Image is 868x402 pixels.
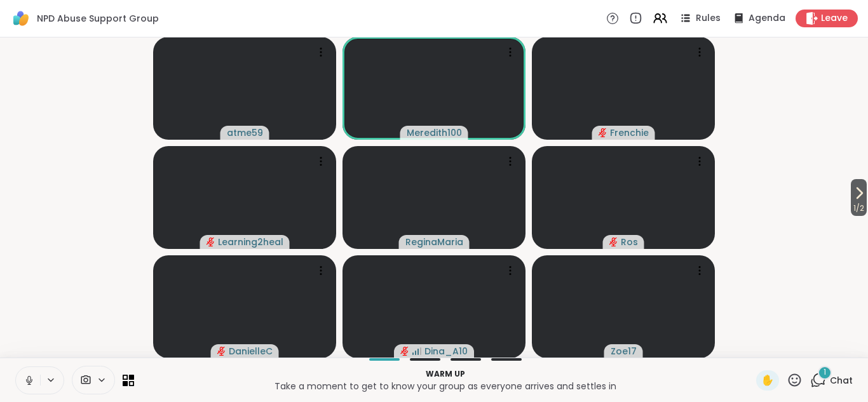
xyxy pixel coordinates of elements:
span: audio-muted [599,128,607,137]
span: Learning2heal [218,236,283,248]
span: audio-muted [609,238,618,246]
span: Meredith100 [407,126,462,139]
span: Zoe17 [611,345,637,358]
span: Ros [621,236,638,248]
span: audio-muted [400,347,409,356]
button: 1/2 [851,179,867,216]
span: 1 [824,367,826,378]
p: Warm up [142,368,749,380]
span: Rules [696,12,721,25]
span: Leave [821,12,848,25]
span: ✋ [761,373,774,388]
span: audio-muted [207,238,215,246]
span: atme59 [227,126,263,139]
img: ShareWell Logomark [10,8,32,29]
span: Frenchie [610,126,649,139]
span: NPD Abuse Support Group [37,12,159,25]
span: Chat [830,374,853,387]
span: DanielleC [229,345,273,358]
span: Agenda [749,12,785,25]
span: ReginaMaria [405,236,463,248]
span: Dina_A10 [424,345,468,358]
p: Take a moment to get to know your group as everyone arrives and settles in [142,380,749,392]
span: 1 / 2 [851,201,867,216]
span: audio-muted [217,347,226,356]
